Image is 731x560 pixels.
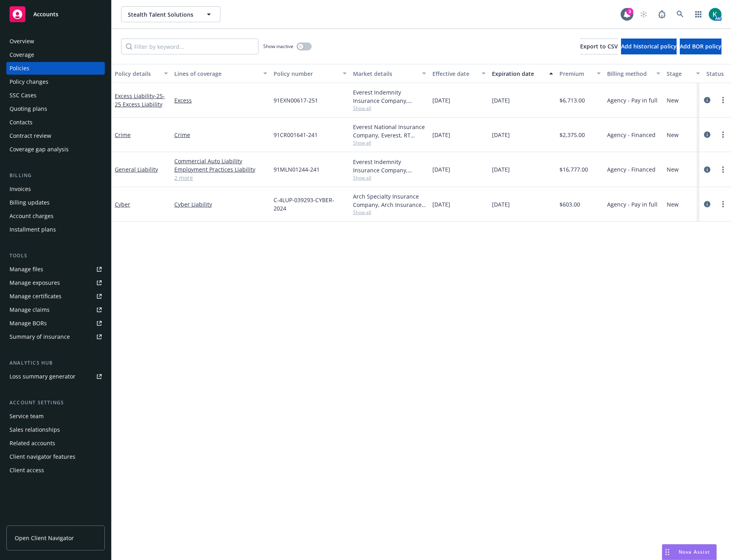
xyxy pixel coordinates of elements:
[6,276,105,289] a: Manage exposures
[171,64,270,83] button: Lines of coverage
[6,129,105,142] a: Contract review
[718,130,728,139] a: more
[6,48,105,61] a: Coverage
[667,165,679,174] span: New
[621,42,677,50] span: Add historical policy
[10,102,47,115] div: Quoting plans
[270,64,350,83] button: Policy number
[6,223,105,236] a: Installment plans
[10,75,48,88] div: Policy changes
[680,39,721,54] button: Add BOR policy
[718,165,728,174] a: more
[667,96,679,104] span: New
[702,130,712,139] a: circleInformation
[672,6,688,22] a: Search
[6,263,105,276] a: Manage files
[636,6,652,22] a: Start snowing
[10,423,60,436] div: Sales relationships
[353,158,426,174] div: Everest Indemnity Insurance Company, Everest, RT Specialty Insurance Services, LLC (RSG Specialty...
[702,199,712,209] a: circleInformation
[432,96,450,104] span: [DATE]
[6,35,105,48] a: Overview
[115,92,165,108] a: Excess Liability
[429,64,489,83] button: Effective date
[121,39,258,54] input: Filter by keyword...
[492,96,510,104] span: [DATE]
[6,464,105,477] a: Client access
[174,96,267,104] a: Excess
[10,143,69,156] div: Coverage gap analysis
[33,11,58,17] span: Accounts
[580,42,618,50] span: Export to CSV
[128,10,197,19] span: Stealth Talent Solutions
[174,165,267,174] a: Employment Practices Liability
[112,64,171,83] button: Policy details
[662,545,672,560] div: Drag to move
[353,139,426,146] span: Show all
[121,6,220,22] button: Stealth Talent Solutions
[6,102,105,115] a: Quoting plans
[6,330,105,343] a: Summary of insurance
[559,70,592,78] div: Premium
[709,8,721,21] img: photo
[10,210,54,222] div: Account charges
[489,64,556,83] button: Expiration date
[10,223,56,236] div: Installment plans
[6,252,105,260] div: Tools
[10,62,29,75] div: Policies
[353,105,426,112] span: Show all
[667,131,679,139] span: New
[6,183,105,195] a: Invoices
[10,317,47,330] div: Manage BORs
[492,131,510,139] span: [DATE]
[680,42,721,50] span: Add BOR policy
[604,64,663,83] button: Billing method
[702,95,712,105] a: circleInformation
[10,464,44,477] div: Client access
[10,290,62,303] div: Manage certificates
[174,200,267,209] a: Cyber Liability
[6,196,105,209] a: Billing updates
[10,303,50,316] div: Manage claims
[10,437,55,450] div: Related accounts
[580,39,618,54] button: Export to CSV
[10,116,33,129] div: Contacts
[10,196,50,209] div: Billing updates
[6,172,105,180] div: Billing
[6,317,105,330] a: Manage BORs
[10,89,37,102] div: SSC Cases
[559,96,585,104] span: $6,713.00
[6,3,105,25] a: Accounts
[6,303,105,316] a: Manage claims
[174,131,267,139] a: Crime
[274,131,318,139] span: 91CR001641-241
[556,64,604,83] button: Premium
[6,143,105,156] a: Coverage gap analysis
[115,166,158,173] a: General Liability
[432,70,477,78] div: Effective date
[353,192,426,209] div: Arch Specialty Insurance Company, Arch Insurance Company, Coalition Insurance Solutions (MGA)
[607,165,656,174] span: Agency - Financed
[6,410,105,423] a: Service team
[607,96,658,104] span: Agency - Pay in full
[263,43,293,50] span: Show inactive
[10,450,75,463] div: Client navigator features
[6,89,105,102] a: SSC Cases
[353,70,417,78] div: Market details
[274,196,347,212] span: C-4LUP-039293-CYBER-2024
[353,209,426,216] span: Show all
[6,399,105,407] div: Account settings
[626,8,633,15] div: 3
[718,95,728,105] a: more
[6,290,105,303] a: Manage certificates
[559,200,580,209] span: $603.00
[10,263,43,276] div: Manage files
[432,131,450,139] span: [DATE]
[621,39,677,54] button: Add historical policy
[10,35,34,48] div: Overview
[6,210,105,222] a: Account charges
[115,201,130,208] a: Cyber
[10,330,70,343] div: Summary of insurance
[6,62,105,75] a: Policies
